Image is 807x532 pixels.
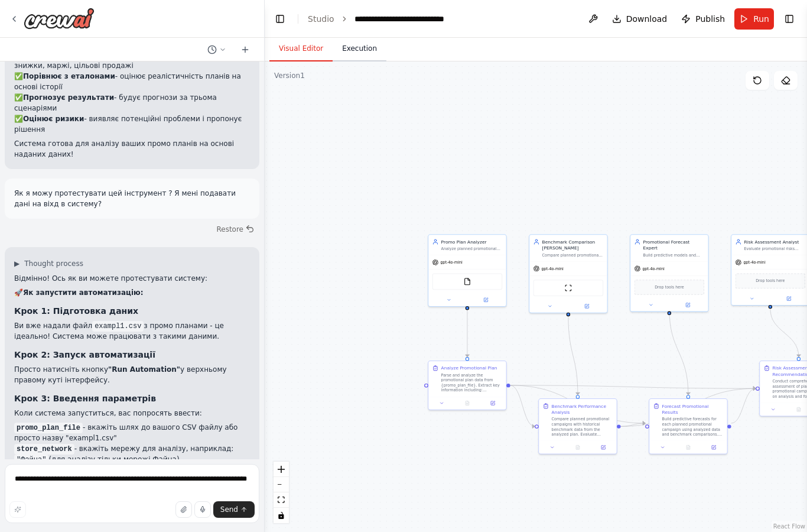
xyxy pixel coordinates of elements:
[773,523,805,530] a: React Flow attribution
[14,455,48,465] code: "Файна"
[92,321,144,332] code: exampl1.csv
[428,234,507,307] div: Promo Plan AnalyzerAnalyze planned promotional campaigns data including dates, products, discount...
[662,403,724,416] div: Forecast Promotional Results
[753,13,769,25] span: Run
[308,14,334,24] a: Studio
[14,408,250,419] p: Коли система запуститься, вас попросять ввести:
[428,361,507,410] div: Analyze Promotional PlanParse and analyze the promotional plan data from {promo_plan_file}. Extra...
[274,462,289,477] button: zoom in
[441,365,497,371] div: Analyze Promotional Plan
[767,309,802,357] g: Edge from 025871b2-dfff-44dc-b540-f20f50681f0c to eb671e11-3673-4274-b56e-4b0e88d92412
[23,93,114,102] strong: Прогнозує результати
[14,320,250,342] p: Ви вже надали файл з промо планами - це ідеально! Система може працювати з такими даними.
[464,278,471,286] img: FileReadTool
[14,306,138,316] strong: Крок 1: Підготовка даних
[643,239,705,251] div: Promotional Forecast Expert
[175,501,192,518] button: Upload files
[14,287,250,298] h2: 🚀
[274,71,305,80] div: Version 1
[14,50,250,135] p: ✅ - витягує ключові метрики, знижки, маржі, цільові продажі ✅ - оцінює реалістичність планів на о...
[662,417,724,437] div: Build predictive forecasts for each planned promotional campaign using analyzed data and benchmar...
[655,284,684,291] span: Drop tools here
[593,443,614,451] button: Open in side panel
[510,382,756,392] g: Edge from c5a91d72-7701-4a30-b533-a919289e71e4 to eb671e11-3673-4274-b56e-4b0e88d92412
[108,365,180,374] strong: "Run Automation"
[666,309,692,395] g: Edge from 2eeb43f5-38a1-4e80-9d14-2304b1016f46 to be66212f-52ca-422c-b17f-a95ce5d844b8
[464,310,471,357] g: Edge from 81f82034-0788-43d9-9be6-b0f6fd1978d0 to c5a91d72-7701-4a30-b533-a919289e71e4
[14,444,74,455] code: store_network
[643,252,705,258] div: Build predictive models and forecasts for promotional campaign results based on planned parameter...
[14,423,83,433] code: promo_plan_file
[14,273,250,284] p: Відмінно! Ось як ви можете протестувати систему:
[333,37,386,61] button: Execution
[565,316,581,395] g: Edge from 831fa770-9aba-430d-8fe2-925d65d2fe3e to df39cd79-8ddc-4bee-bbb1-adbdc36f41de
[743,260,765,265] span: gpt-4o-mini
[24,259,83,268] span: Thought process
[626,13,668,25] span: Download
[454,400,480,407] button: No output available
[14,454,250,465] li: (для аналізу тільки мережі Файна)
[703,443,725,451] button: Open in side panel
[771,295,806,303] button: Open in side panel
[676,8,730,30] button: Publish
[213,501,255,518] button: Send
[675,443,701,451] button: No output available
[14,443,250,486] li: - вкажіть мережу для аналізу, наприклад:
[744,246,806,252] div: Evaluate promotional risks including margin compression, inventory risks, cannibalization effects...
[308,13,481,25] nav: breadcrumb
[441,246,503,252] div: Analyze planned promotional campaigns data including dates, products, discounts, expected margins...
[510,382,535,430] g: Edge from c5a91d72-7701-4a30-b533-a919289e71e4 to df39cd79-8ddc-4bee-bbb1-adbdc36f41de
[274,508,289,523] button: toggle interactivity
[564,443,591,451] button: No output available
[482,400,504,407] button: Open in side panel
[630,234,709,312] div: Promotional Forecast ExpertBuild predictive models and forecasts for promotional campaign results...
[23,288,143,297] strong: Як запустити автоматизацію:
[441,372,503,392] div: Parse and analyze the promotional plan data from {promo_plan_file}. Extract key information inclu...
[14,138,250,160] p: Система готова для аналізу ваших промо планів на основі наданих даних!
[14,259,19,268] span: ▶
[734,8,774,30] button: Run
[14,350,155,359] strong: Крок 2: Запуск автоматизації
[23,72,115,80] strong: Порівнює з еталонами
[14,188,250,209] p: Як я можу протестувати цей інструмент ? Я мені подавати дані на віхд в систему?
[269,37,333,61] button: Visual Editor
[538,398,617,455] div: Benchmark Performance AnalysisCompare planned promotional campaigns with historical benchmark dat...
[529,234,608,313] div: Benchmark Comparison [PERSON_NAME]Compare planned promotional campaigns with historical benchmark...
[274,462,289,523] div: React Flow controls
[569,303,604,310] button: Open in side panel
[642,266,664,271] span: gpt-4o-mini
[621,385,756,430] g: Edge from df39cd79-8ddc-4bee-bbb1-adbdc36f41de to eb671e11-3673-4274-b56e-4b0e88d92412
[203,43,231,57] button: Switch to previous chat
[552,403,613,416] div: Benchmark Performance Analysis
[211,221,259,238] button: Restore
[14,422,250,443] li: - вкажіть шлях до вашого CSV файлу або просто назву "exampl1.csv"
[14,259,83,268] button: ▶Thought process
[441,260,463,265] span: gpt-4o-mini
[781,11,798,27] button: Show right sidebar
[236,43,255,57] button: Start a new chat
[542,266,564,271] span: gpt-4o-mini
[220,505,238,514] span: Send
[14,364,250,385] p: Просто натисніть кнопку у верхньому правому куті інтерфейсу.
[542,239,604,251] div: Benchmark Comparison [PERSON_NAME]
[695,13,725,25] span: Publish
[670,301,705,309] button: Open in side panel
[24,8,95,29] img: Logo
[272,11,288,27] button: Hide left sidebar
[14,394,156,403] strong: Крок 3: Введення параметрів
[23,115,84,123] strong: Оцінює ризики
[468,296,503,304] button: Open in side panel
[744,239,806,245] div: Risk Assessment Analyst
[194,501,211,518] button: Click to speak your automation idea
[441,239,503,245] div: Promo Plan Analyzer
[274,492,289,508] button: fit view
[756,278,785,284] span: Drop tools here
[552,417,613,437] div: Compare planned promotional campaigns with historical benchmark data from the analyzed plan. Eval...
[542,252,604,258] div: Compare planned promotional campaigns with historical benchmark data, analyze performance pattern...
[649,398,728,455] div: Forecast Promotional ResultsBuild predictive forecasts for each planned promotional campaign usin...
[731,385,756,426] g: Edge from be66212f-52ca-422c-b17f-a95ce5d844b8 to eb671e11-3673-4274-b56e-4b0e88d92412
[565,284,572,292] img: ScrapeWebsiteTool
[607,8,672,30] button: Download
[274,477,289,492] button: zoom out
[9,501,26,518] button: Improve this prompt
